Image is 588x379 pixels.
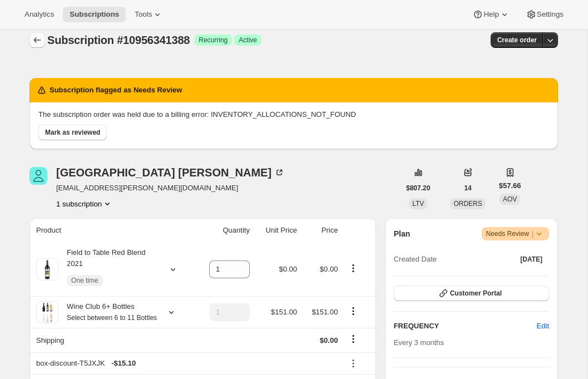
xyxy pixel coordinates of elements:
[394,286,549,301] button: Customer Portal
[71,276,98,285] span: One time
[47,34,190,46] span: Subscription #10956341388
[320,265,338,273] span: $0.00
[483,10,498,19] span: Help
[537,321,549,332] span: Edit
[520,255,542,264] span: [DATE]
[320,336,338,344] span: $0.00
[58,301,157,323] div: Wine Club 6+ Bottles
[56,183,285,194] span: [EMAIL_ADDRESS][PERSON_NAME][DOMAIN_NAME]
[486,228,545,239] span: Needs Review
[491,32,543,48] button: Create order
[67,314,157,322] small: Select between 6 to 11 Bottles
[412,200,424,208] span: LTV
[503,195,517,203] span: AOV
[24,10,54,19] span: Analytics
[58,247,159,292] div: Field to Table Red Blend 2021
[199,36,228,45] span: Recurring
[394,254,437,265] span: Created Date
[453,200,482,208] span: ORDERS
[300,218,341,243] th: Price
[111,358,136,369] span: - $15.10
[271,308,297,316] span: $151.00
[532,229,533,238] span: |
[135,10,152,19] span: Tools
[499,180,521,191] span: $57.66
[36,358,338,369] div: box-discount-T5JXJK
[279,265,297,273] span: $0.00
[344,333,362,345] button: Shipping actions
[394,321,537,332] h2: FREQUENCY
[450,289,502,298] span: Customer Portal
[519,7,570,22] button: Settings
[406,184,430,193] span: $807.20
[56,167,285,178] div: [GEOGRAPHIC_DATA] [PERSON_NAME]
[18,7,61,22] button: Analytics
[128,7,170,22] button: Tools
[466,7,516,22] button: Help
[537,10,564,19] span: Settings
[513,252,549,267] button: [DATE]
[464,184,471,193] span: 14
[344,262,362,274] button: Product actions
[63,7,126,22] button: Subscriptions
[399,180,437,196] button: $807.20
[29,328,194,352] th: Shipping
[38,109,549,120] p: The subscription order was held due to a billing error: INVENTORY_ALLOCATIONS_NOT_FOUND
[497,36,537,45] span: Create order
[194,218,253,243] th: Quantity
[29,218,194,243] th: Product
[239,36,257,45] span: Active
[530,317,556,335] button: Edit
[45,128,100,137] span: Mark as reviewed
[50,85,182,96] h2: Subscription flagged as Needs Review
[394,338,444,347] span: Every 3 months
[70,10,119,19] span: Subscriptions
[394,228,411,239] h2: Plan
[29,32,45,48] button: Subscriptions
[457,180,478,196] button: 14
[29,167,47,185] span: Madison Wehr
[253,218,300,243] th: Unit Price
[38,125,107,140] button: Mark as reviewed
[312,308,338,316] span: $151.00
[56,198,113,209] button: Product actions
[344,305,362,317] button: Product actions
